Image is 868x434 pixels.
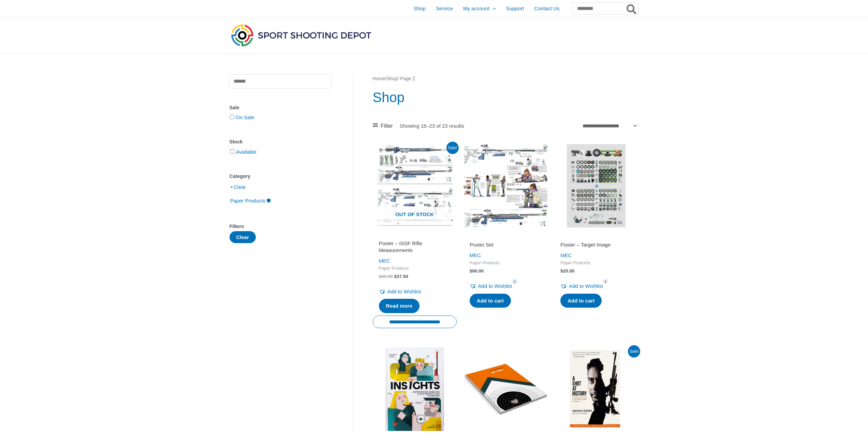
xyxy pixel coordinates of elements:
a: On Sale [236,114,254,120]
div: Category [230,171,332,181]
div: Filters [230,222,332,232]
span: $ [560,268,563,274]
a: Add to Wishlist [379,287,421,296]
h2: Poster – ISSF Rifle Measurements [379,240,451,253]
span: $ [470,268,472,274]
a: Clear [234,184,246,190]
span: Add to Wishlist [478,283,512,289]
img: Sport Shooting Depot [230,23,373,48]
img: Poster - ISSF Rifle Measurements [373,144,457,228]
button: Search [625,3,638,14]
a: MEC [379,258,390,264]
p: Showing 16–23 of 23 results [400,123,464,128]
span: Add to Wishlist [569,283,603,289]
a: Poster – ISSF Rifle Measurements [379,240,451,256]
iframe: Customer reviews powered by Trustpilot [379,232,451,240]
a: Add to Wishlist [470,281,512,291]
a: Shop [386,76,397,81]
select: Shop order [580,121,638,131]
img: A Shot at History [554,347,638,431]
a: Add to cart: “Poster - Target Image” [560,294,602,308]
a: Add to cart: “Poster Set” [470,294,511,308]
a: Read more about “Poster - ISSF Rifle Measurements” [379,299,420,313]
img: Poster Set [464,144,547,228]
span: Sale! [446,142,459,154]
span: Out of stock [378,207,452,223]
span: Filter [381,121,393,131]
button: Clear [230,231,256,243]
span: Add to Wishlist [387,289,421,294]
a: Available [236,149,257,155]
a: Out of stock [373,144,457,228]
bdi: 37.50 [394,274,408,279]
h2: Poster Set [470,241,541,248]
span: $ [379,274,382,279]
a: MEC [560,252,572,258]
div: Sale [230,103,332,113]
span: 1 [512,279,517,284]
a: Poster – Target Image [560,241,632,251]
h1: Shop [373,88,638,107]
span: 1 [603,279,608,284]
div: Stock [230,137,332,147]
span: Sale! [628,345,640,358]
img: Poster - Target Image [554,144,638,228]
a: MEC [470,252,481,258]
a: Poster Set [470,241,541,251]
a: Filter [373,121,393,131]
input: Available [230,149,234,154]
img: Cuaderno de Tiro [464,347,547,431]
bdi: 40.00 [379,274,393,279]
img: INSIGHTS - A Deep Dive Into Champions' Minds [373,347,457,431]
bdi: 90.00 [470,268,484,274]
span: $ [394,274,397,279]
span: Paper Products [379,266,451,271]
iframe: Customer reviews powered by Trustpilot [560,232,632,240]
iframe: Customer reviews powered by Trustpilot [470,232,541,240]
input: On Sale [230,115,234,119]
a: Add to Wishlist [560,281,603,291]
span: Paper Products [230,195,266,207]
span: Paper Products [560,260,632,266]
a: Paper Products [230,197,271,203]
a: Home [373,76,385,81]
span: Paper Products [470,260,541,266]
h2: Poster – Target Image [560,241,632,248]
nav: Breadcrumb [373,74,638,83]
bdi: 20.00 [560,268,574,274]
